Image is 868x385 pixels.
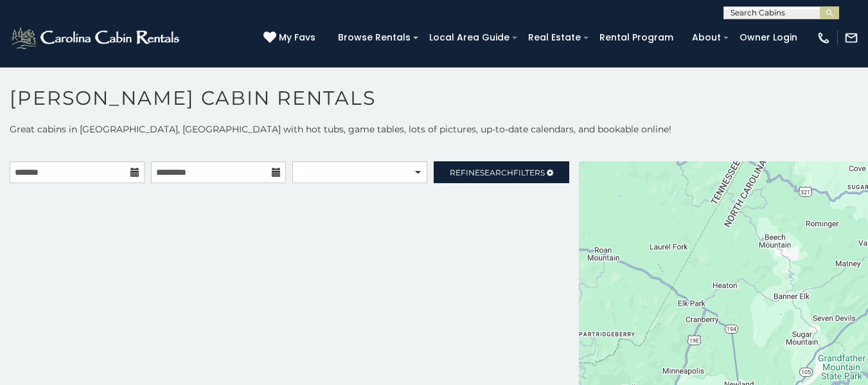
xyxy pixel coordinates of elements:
[279,31,315,44] span: My Favs
[263,31,319,45] a: My Favs
[480,168,513,177] span: Search
[10,25,183,51] img: White-1-2.png
[593,28,680,48] a: Rental Program
[332,28,417,48] a: Browse Rentals
[844,31,858,45] img: mail-regular-white.png
[686,28,727,48] a: About
[733,28,804,48] a: Owner Login
[522,28,587,48] a: Real Estate
[434,161,569,183] a: RefineSearchFilters
[423,28,516,48] a: Local Area Guide
[450,168,545,177] span: Refine Filters
[817,31,831,45] img: phone-regular-white.png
